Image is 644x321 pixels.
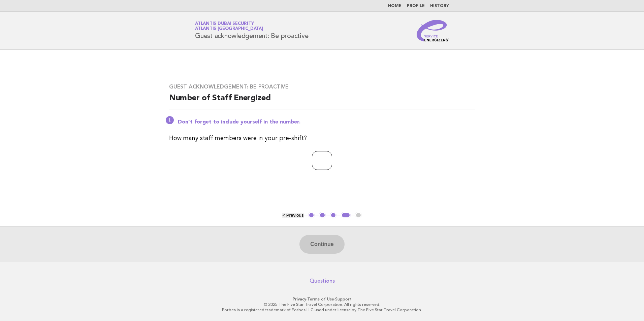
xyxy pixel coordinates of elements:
[319,212,326,219] button: 2
[169,83,475,90] h3: Guest acknowledgement: Be proactive
[178,119,475,126] p: Don't forget to include yourself in the number.
[308,212,315,219] button: 1
[407,4,425,8] a: Profile
[330,212,337,219] button: 3
[116,296,528,302] p: · ·
[293,297,306,301] a: Privacy
[341,212,351,219] button: 4
[417,20,449,41] img: Service Energizers
[169,93,475,109] h2: Number of Staff Energized
[310,278,335,284] a: Questions
[282,213,303,218] button: < Previous
[116,302,528,307] p: © 2025 The Five Star Travel Corporation. All rights reserved.
[335,297,352,301] a: Support
[388,4,401,8] a: Home
[195,22,308,39] h1: Guest acknowledgement: Be proactive
[169,134,475,143] p: How many staff members were in your pre-shift?
[307,297,334,301] a: Terms of Use
[430,4,449,8] a: History
[195,22,263,31] a: Atlantis Dubai SecurityAtlantis [GEOGRAPHIC_DATA]
[116,307,528,313] p: Forbes is a registered trademark of Forbes LLC used under license by The Five Star Travel Corpora...
[195,27,263,31] span: Atlantis [GEOGRAPHIC_DATA]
